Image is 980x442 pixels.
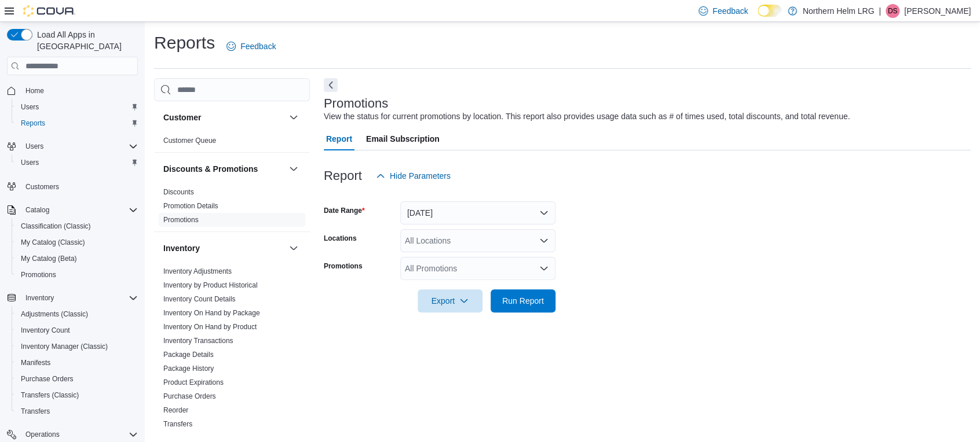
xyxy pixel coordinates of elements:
button: Catalog [2,202,142,218]
span: My Catalog (Beta) [21,254,77,263]
span: Home [25,86,44,95]
button: Inventory Manager (Classic) [12,338,142,355]
h3: Discounts & Promotions [163,163,258,175]
a: Feedback [222,35,280,58]
span: Inventory Transactions [163,336,233,345]
button: Next [324,78,338,92]
span: Catalog [25,205,49,215]
button: Open list of options [539,236,548,245]
a: Promotions [16,268,61,282]
span: Inventory [21,291,138,305]
a: Reports [16,116,50,130]
button: My Catalog (Beta) [12,251,142,267]
span: Promotions [16,268,138,282]
a: My Catalog (Beta) [16,252,82,266]
label: Promotions [324,261,363,271]
label: Date Range [324,206,365,215]
a: Purchase Orders [163,392,216,400]
button: Manifests [12,355,142,371]
span: Users [21,139,138,153]
button: Inventory [163,242,284,254]
span: Transfers [21,407,50,416]
span: Transfers (Classic) [16,388,138,402]
a: Adjustments (Classic) [16,307,93,321]
label: Locations [324,234,357,243]
span: Feedback [240,40,276,52]
button: My Catalog (Classic) [12,234,142,251]
a: Inventory On Hand by Product [163,323,257,331]
span: Discounts [163,187,194,197]
a: My Catalog (Classic) [16,235,90,249]
span: Reorder [163,406,188,415]
a: Inventory Transactions [163,337,233,345]
button: Reports [12,115,142,131]
img: Cova [23,5,75,17]
button: Inventory Count [12,322,142,338]
span: Transfers [163,419,192,429]
a: Transfers [16,404,54,418]
button: Inventory [2,290,142,306]
span: Users [21,158,39,167]
a: Inventory Adjustments [163,267,232,275]
a: Reorder [163,406,188,414]
p: [PERSON_NAME] [904,4,971,18]
span: Operations [21,428,138,441]
button: Customer [163,112,284,123]
button: Inventory [287,241,301,255]
span: Package History [163,364,214,373]
span: Email Subscription [366,127,440,150]
span: Customers [25,182,59,191]
div: Dylan Savoie [886,4,899,18]
a: Package Details [163,351,214,359]
span: Run Report [502,295,544,307]
button: Customer [287,110,301,124]
a: Home [21,84,49,98]
div: Discounts & Promotions [154,185,310,231]
a: Transfers [163,420,192,428]
p: | [879,4,881,18]
span: Inventory Manager (Classic) [21,342,108,351]
a: Inventory Count [16,323,75,337]
button: Run Report [491,289,555,312]
button: Adjustments (Classic) [12,306,142,322]
h3: Inventory [163,242,200,254]
a: Product Expirations [163,378,224,386]
button: Classification (Classic) [12,218,142,234]
span: Feedback [712,5,748,17]
span: Customer Queue [163,136,216,145]
a: Package History [163,364,214,373]
button: Discounts & Promotions [287,162,301,176]
a: Discounts [163,188,194,196]
span: Adjustments (Classic) [16,307,138,321]
button: Users [21,139,48,153]
span: Promotion Details [163,201,218,211]
span: My Catalog (Classic) [21,238,85,247]
a: Classification (Classic) [16,219,96,233]
span: Manifests [16,356,138,370]
span: Load All Apps in [GEOGRAPHIC_DATA] [32,29,138,52]
a: Users [16,100,43,114]
span: DS [888,4,898,18]
a: Inventory Count Details [163,295,236,303]
span: Package Details [163,350,214,359]
span: Report [326,127,352,150]
button: Open list of options [539,264,548,273]
span: Adjustments (Classic) [21,310,88,319]
a: Inventory Manager (Classic) [16,340,112,353]
a: Customer Queue [163,137,216,145]
a: Transfers (Classic) [16,388,83,402]
span: Operations [25,430,60,439]
input: Dark Mode [758,5,782,17]
a: Inventory by Product Historical [163,281,258,289]
h3: Customer [163,112,201,123]
span: Inventory Count [16,323,138,337]
span: Reports [16,116,138,130]
a: Customers [21,180,64,194]
span: Inventory Manager (Classic) [16,340,138,353]
h1: Reports [154,31,215,54]
span: Product Expirations [163,378,224,387]
a: Inventory On Hand by Package [163,309,260,317]
span: Promotions [163,215,199,224]
button: Transfers [12,403,142,419]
